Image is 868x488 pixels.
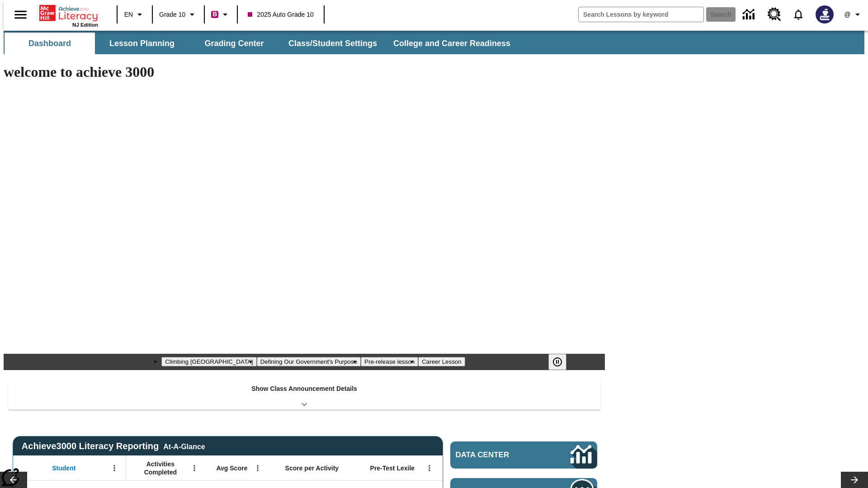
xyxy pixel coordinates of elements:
img: Avatar [816,5,834,23]
span: Data Center [456,450,540,460]
button: Open Menu [108,461,121,475]
a: Resource Center, Will open in new tab [762,2,787,27]
p: Show Class Announcement Details [251,384,357,394]
span: Student [52,464,75,472]
span: B [212,9,217,20]
button: Pause [548,354,566,370]
button: Slide 2 Defining Our Government's Purpose [257,357,361,366]
button: Slide 4 Career Lesson [418,357,465,366]
button: Profile/Settings [839,6,868,23]
button: Dashboard [5,33,95,54]
a: Notifications [787,3,810,26]
span: Pre-Test Lexile [370,464,415,472]
span: 2025 Auto Grade 10 [248,10,313,19]
button: Class/Student Settings [281,33,384,54]
span: Score per Activity [285,464,339,472]
button: Open side menu [7,1,34,28]
button: College and Career Readiness [386,33,518,54]
button: Slide 3 Pre-release lesson [361,357,418,366]
button: Lesson carousel, Next [841,472,868,488]
h1: welcome to achieve 3000 [4,64,605,80]
span: @ [844,10,850,19]
div: SubNavbar [4,31,864,54]
a: Data Center [450,441,597,469]
span: Achieve3000 Literacy Reporting [22,441,205,451]
span: Grade 10 [159,10,185,19]
div: SubNavbar [4,33,519,54]
a: Data Center [737,2,762,27]
span: EN [124,10,133,19]
button: Grade: Grade 10, Select a grade [156,6,201,23]
button: Open Menu [188,461,201,475]
span: Activities Completed [131,460,190,476]
button: Lesson Planning [97,33,187,54]
button: Boost Class color is violet red. Change class color [208,6,234,23]
a: Home [39,4,98,22]
span: Avg Score [216,464,247,472]
button: Open Menu [251,461,264,475]
button: Slide 1 Climbing Mount Tai [161,357,256,366]
button: Open Menu [423,461,436,475]
button: Language: EN, Select a language [120,6,149,23]
div: Pause [548,354,576,370]
div: Home [39,3,98,28]
button: Grading Center [189,33,279,54]
button: Select a new avatar [810,3,839,26]
div: At-A-Glance [163,441,205,451]
input: search field [579,7,703,22]
span: NJ Edition [72,22,98,28]
div: Show Class Announcement Details [8,379,600,410]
